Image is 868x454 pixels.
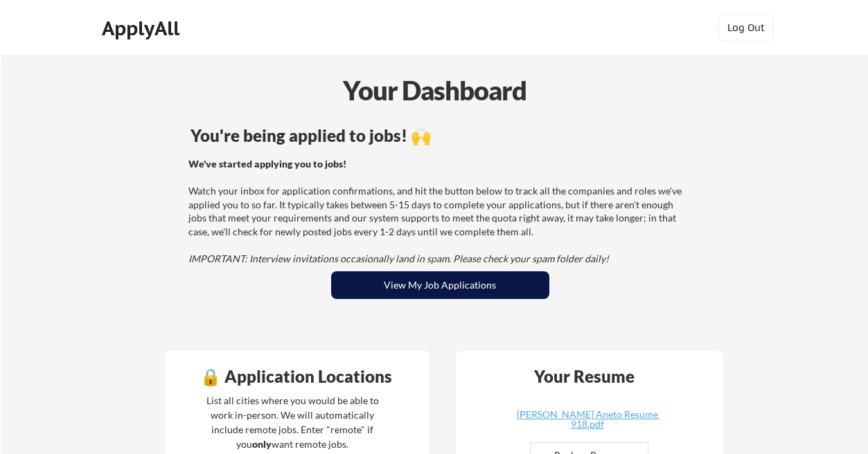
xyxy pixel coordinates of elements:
[1,71,868,110] div: Your Dashboard
[197,393,388,451] div: List all cities where you would be able to work in-person. We will automatically include remote j...
[505,410,670,431] a: [PERSON_NAME] Aneto Resume 918.pdf
[191,127,690,144] div: You're being applied to jobs! 🙌
[168,368,425,385] div: 🔒 Application Locations
[188,158,346,170] strong: We've started applying you to jobs!
[252,438,272,450] strong: only
[331,271,549,299] button: View My Job Applications
[718,14,774,42] button: Log Out
[102,17,184,40] div: ApplyAll
[188,253,609,264] em: IMPORTANT: Interview invitations occasionally land in spam. Please check your spam folder daily!
[516,368,653,385] div: Your Resume
[505,410,670,429] div: [PERSON_NAME] Aneto Resume 918.pdf
[188,157,688,266] div: Watch your inbox for application confirmations, and hit the button below to track all the compani...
